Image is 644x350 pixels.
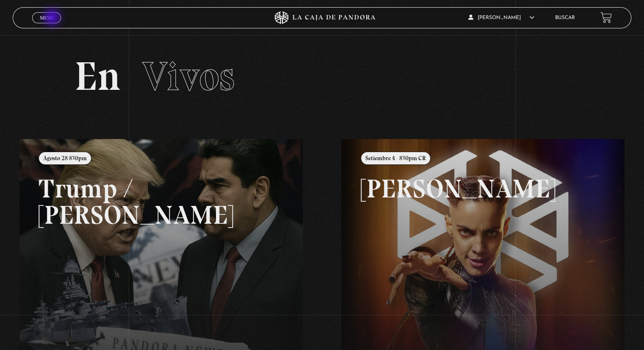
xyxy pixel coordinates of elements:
span: Vivos [142,52,235,100]
span: Cerrar [37,22,57,28]
h2: En [75,56,569,97]
span: [PERSON_NAME] [468,15,534,20]
a: Buscar [555,15,575,20]
a: View your shopping cart [600,12,612,23]
span: Menu [40,15,54,20]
